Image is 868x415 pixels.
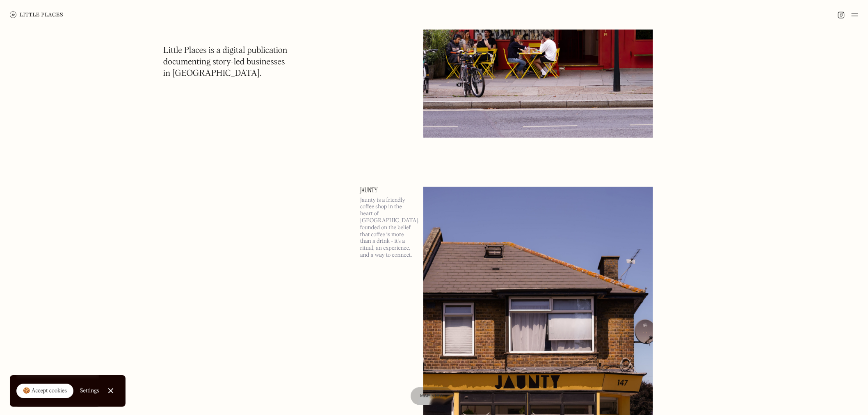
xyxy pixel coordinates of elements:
[103,383,119,399] a: Close Cookie Popup
[420,394,444,398] span: Map view
[163,45,288,80] h1: Little Places is a digital publication documenting story-led businesses in [GEOGRAPHIC_DATA].
[23,387,67,395] div: 🍪 Accept cookies
[16,384,73,399] a: 🍪 Accept cookies
[360,187,413,194] a: Jaunty
[80,382,99,400] a: Settings
[411,387,454,405] a: Map view
[80,388,99,394] div: Settings
[360,197,413,259] p: Jaunty is a friendly coffee shop in the heart of [GEOGRAPHIC_DATA], founded on the belief that co...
